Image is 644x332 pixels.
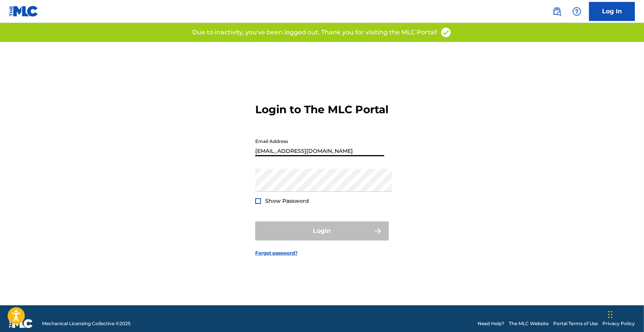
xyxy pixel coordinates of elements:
[572,7,581,16] img: help
[9,6,39,17] img: MLC Logo
[552,7,562,16] img: search
[42,320,130,327] span: Mechanical Licensing Collective © 2025
[509,320,549,327] a: The MLC Website
[606,295,644,332] iframe: Chat Widget
[192,28,437,37] p: Due to inactivity, you've been logged out. Thank you for visiting the MLC Portal!
[255,103,388,116] h3: Login to The MLC Portal
[9,319,33,328] img: logo
[602,320,635,327] a: Privacy Policy
[608,303,613,326] div: Drag
[265,197,309,204] span: Show Password
[589,2,635,21] a: Log In
[255,250,298,257] a: Forgot password?
[553,320,598,327] a: Portal Terms of Use
[440,27,452,38] img: access
[549,4,565,19] a: Public Search
[569,4,584,19] div: Help
[478,320,504,327] a: Need Help?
